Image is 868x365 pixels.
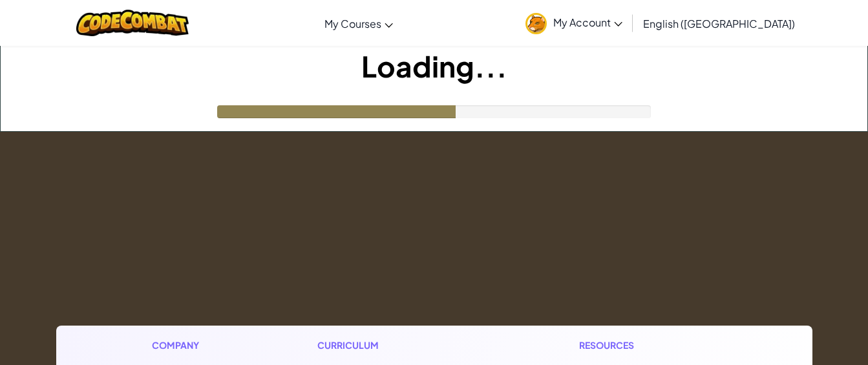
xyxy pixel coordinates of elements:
[643,17,795,30] span: English ([GEOGRAPHIC_DATA])
[317,339,474,352] h1: Curriculum
[76,10,189,36] img: CodeCombat logo
[152,339,212,352] h1: Company
[324,17,381,30] span: My Courses
[579,339,717,352] h1: Resources
[553,16,622,29] span: My Account
[1,46,867,86] h1: Loading...
[637,6,801,41] a: English ([GEOGRAPHIC_DATA])
[525,13,547,34] img: avatar
[519,3,629,43] a: My Account
[318,6,399,41] a: My Courses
